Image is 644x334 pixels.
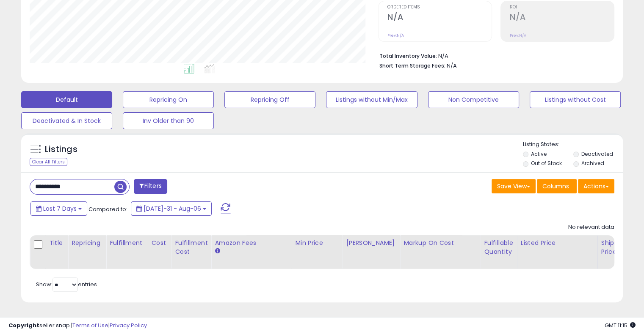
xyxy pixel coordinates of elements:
b: Short Term Storage Fees: [379,62,445,69]
div: Fulfillment [110,239,144,247]
button: Listings without Cost [530,91,621,108]
span: [DATE]-31 - Aug-06 [144,204,201,213]
label: Deactivated [581,150,613,157]
div: Clear All Filters [30,158,67,166]
button: Repricing On [123,91,214,108]
li: N/A [379,50,608,60]
span: ROI [510,5,614,10]
div: Min Price [295,239,339,247]
div: Title [49,239,64,247]
span: Columns [542,182,569,190]
p: Listing States: [523,141,623,149]
button: [DATE]-31 - Aug-06 [131,201,212,216]
div: No relevant data [568,223,614,231]
button: Save View [492,179,536,193]
div: Listed Price [521,239,594,247]
button: Non Competitive [428,91,519,108]
span: N/A [447,62,457,70]
strong: Copyright [8,321,39,329]
span: Last 7 Days [43,204,77,213]
a: Terms of Use [72,321,108,329]
a: Privacy Policy [110,321,147,329]
span: Ordered Items [387,5,492,10]
button: Inv Older than 90 [123,112,214,129]
span: Compared to: [88,205,127,213]
div: seller snap | | [8,322,147,330]
button: Columns [537,179,577,193]
button: Listings without Min/Max [326,91,417,108]
b: Total Inventory Value: [379,52,437,60]
div: Repricing [72,239,102,247]
button: Default [21,91,112,108]
div: Amazon Fees [215,239,288,247]
small: Prev: N/A [387,33,404,38]
button: Filters [134,179,167,194]
div: Cost [152,239,168,247]
button: Last 7 Days [30,201,87,216]
div: Ship Price [601,239,618,256]
h2: N/A [387,12,492,24]
span: 2025-08-14 11:15 GMT [605,321,636,329]
th: The percentage added to the cost of goods (COGS) that forms the calculator for Min & Max prices. [400,235,481,269]
small: Prev: N/A [510,33,526,38]
div: Fulfillable Quantity [484,239,513,256]
button: Repricing Off [224,91,315,108]
label: Archived [581,160,604,167]
div: Markup on Cost [404,239,477,247]
button: Deactivated & In Stock [21,112,112,129]
button: Actions [578,179,614,193]
h2: N/A [510,12,614,24]
span: Show: entries [36,280,97,288]
label: Out of Stock [531,160,562,167]
div: [PERSON_NAME] [346,239,396,247]
label: Active [531,150,547,157]
h5: Listings [45,144,77,155]
div: Fulfillment Cost [175,239,207,256]
small: Amazon Fees. [215,247,220,255]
